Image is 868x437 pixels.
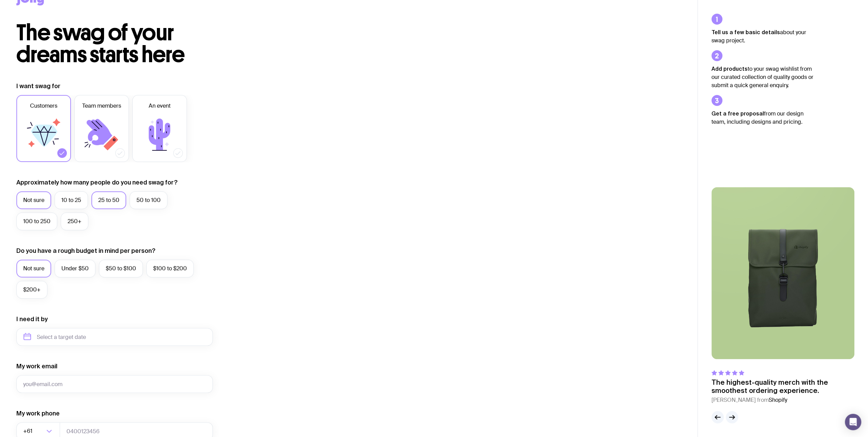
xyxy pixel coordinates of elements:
[16,19,185,68] span: The swag of your dreams starts here
[845,414,861,430] div: Open Intercom Messenger
[91,191,126,209] label: 25 to 50
[99,260,143,277] label: $50 to $100
[16,191,51,209] label: Not sure
[16,247,156,255] label: Do you have a rough budget in mind per person?
[16,281,47,299] label: $200+
[55,260,95,277] label: Under $50
[16,409,60,418] label: My work phone
[711,109,814,126] p: from our design team, including designs and pricing.
[30,102,57,110] span: Customers
[16,82,60,90] label: I want swag for
[711,396,854,404] cite: [PERSON_NAME] from
[711,65,814,90] p: to your swag wishlist from our curated collection of quality goods or submit a quick general enqu...
[149,102,171,110] span: An event
[711,28,814,45] p: about your swag project.
[769,396,787,404] span: Shopify
[711,66,748,72] strong: Add products
[711,29,780,35] strong: Tell us a few basic details
[16,328,213,346] input: Select a target date
[16,260,51,277] label: Not sure
[16,362,57,370] label: My work email
[16,375,213,393] input: you@email.com
[146,260,194,277] label: $100 to $200
[82,102,121,110] span: Team members
[711,378,854,395] p: The highest-quality merch with the smoothest ordering experience.
[16,315,48,323] label: I need it by
[16,213,57,230] label: 100 to 250
[130,191,167,209] label: 50 to 100
[55,191,88,209] label: 10 to 25
[711,110,764,117] strong: Get a free proposal
[61,213,88,230] label: 250+
[16,178,178,187] label: Approximately how many people do you need swag for?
